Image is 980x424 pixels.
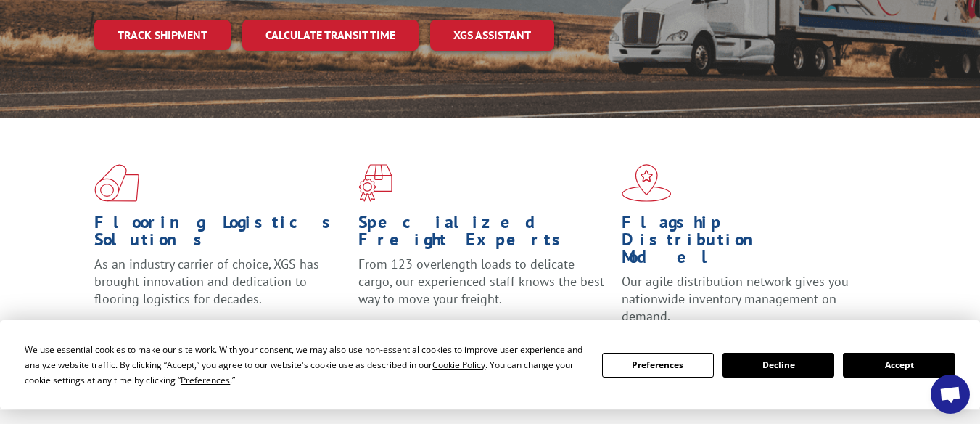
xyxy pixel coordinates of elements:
[931,375,970,414] div: Open chat
[430,20,554,51] a: XGS ASSISTANT
[622,213,875,273] h1: Flagship Distribution Model
[602,353,714,378] button: Preferences
[722,353,834,378] button: Decline
[622,273,849,325] span: Our agile distribution network gives you nationwide inventory management on demand.
[358,256,612,320] p: From 123 overlength loads to delicate cargo, our experienced staff knows the best way to move you...
[181,374,230,386] span: Preferences
[242,20,419,51] a: Calculate transit time
[94,256,319,307] span: As an industry carrier of choice, XGS has brought innovation and dedication to flooring logistics...
[622,164,672,202] img: xgs-icon-flagship-distribution-model-red
[358,164,392,202] img: xgs-icon-focused-on-flooring-red
[94,20,231,50] a: Track shipment
[843,353,955,378] button: Accept
[358,213,612,256] h1: Specialized Freight Experts
[94,213,347,256] h1: Flooring Logistics Solutions
[25,342,584,388] div: We use essential cookies to make our site work. With your consent, we may also use non-essential ...
[432,359,485,371] span: Cookie Policy
[94,164,139,202] img: xgs-icon-total-supply-chain-intelligence-red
